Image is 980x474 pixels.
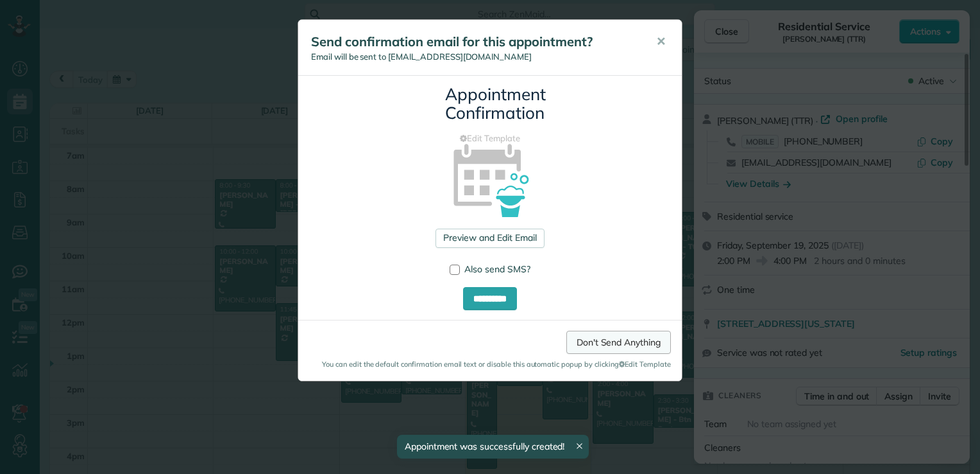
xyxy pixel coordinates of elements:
[308,132,672,145] a: Edit Template
[397,435,589,459] div: Appointment was successfully created!
[311,51,532,62] span: Email will be sent to [EMAIL_ADDRESS][DOMAIN_NAME]
[309,359,671,369] small: You can edit the default confirmation email text or disable this automatic popup by clicking Edit...
[464,263,530,275] span: Also send SMS?
[311,33,638,51] h5: Send confirmation email for this appointment?
[445,85,535,122] h3: Appointment Confirmation
[566,331,671,354] a: Don't Send Anything
[435,229,544,248] a: Preview and Edit Email
[656,34,666,49] span: ✕
[433,121,548,236] img: appointment_confirmation_icon-141e34405f88b12ade42628e8c248340957700ab75a12ae832a8710e9b578dc5.png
